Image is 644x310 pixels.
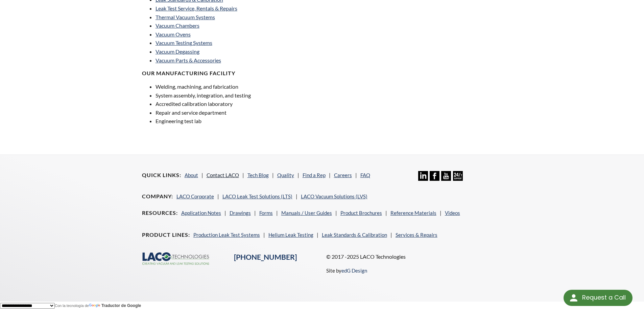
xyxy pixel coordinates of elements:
[156,82,318,91] li: Welding, machining, and fabrication
[234,253,297,261] a: [PHONE_NUMBER]
[334,172,352,178] a: Careers
[568,292,579,303] img: round button
[360,172,370,178] a: FAQ
[268,232,313,238] a: Helium Leak Testing
[156,117,318,125] li: Engineering test lab
[301,193,367,199] a: LACO Vacuum Solutions (LVS)
[341,267,367,274] a: edG Design
[390,210,436,216] a: Reference Materials
[222,193,292,199] a: LACO Leak Test Solutions (LTS)
[142,209,178,217] h4: Resources
[156,100,318,108] li: Accredited calibration laboratory
[156,31,191,37] a: Vacuum Ovens
[582,290,626,305] div: Request a Call
[156,108,318,117] li: Repair and service department
[156,14,215,20] a: Thermal Vacuum Systems
[142,70,235,76] strong: OUR MANUFACTURING FACILITY
[142,172,181,179] h4: Quick Links
[259,210,273,216] a: Forms
[453,176,463,182] a: 24/7 Support
[564,290,633,306] div: Request a Call
[326,252,502,261] p: © 2017 -2025 LACO Technologies
[340,210,382,216] a: Product Brochures
[176,193,214,199] a: LACO Corporate
[247,172,269,178] a: Tech Blog
[156,39,212,46] a: Vacuum Testing Systems
[185,172,198,178] a: About
[156,91,318,100] li: System assembly, integration, and testing
[156,5,237,11] a: Leak Test Service, Rentals & Repairs
[281,210,332,216] a: Manuals / User Guides
[453,171,463,181] img: 24/7 Support Icon
[322,232,387,238] a: Leak Standards & Calibration
[156,48,199,55] a: Vacuum Degassing
[181,210,221,216] a: Application Notes
[396,232,437,238] a: Services & Repairs
[277,172,294,178] a: Quality
[326,266,367,275] p: Site by
[207,172,239,178] a: Contact LACO
[156,22,199,29] a: Vacuum Chambers
[156,57,221,63] a: Vacuum Parts & Accessories
[303,172,326,178] a: Find a Rep
[230,210,251,216] a: Drawings
[142,193,173,200] h4: Company
[142,231,190,238] h4: Product Lines
[89,303,141,308] a: Traductor de Google
[445,210,460,216] a: Videos
[89,304,101,308] img: Google Traductor de Google
[193,232,260,238] a: Production Leak Test Systems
